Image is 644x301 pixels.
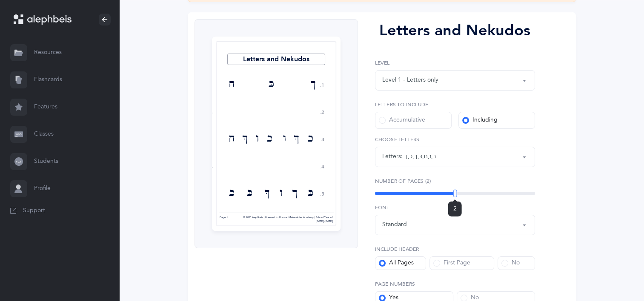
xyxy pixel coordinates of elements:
[375,215,535,235] button: Standard
[382,76,438,85] div: Level 1 - Letters only
[375,70,535,91] button: Level 1 - Letters only
[433,259,470,267] div: First Page
[375,59,535,67] label: Level
[601,258,634,291] iframe: Drift Widget Chat Controller
[501,259,520,267] div: No
[379,116,425,125] div: Accumulative
[375,19,535,42] div: Letters and Nekudos
[382,220,407,229] div: Standard
[375,101,535,108] label: Letters to include
[404,152,436,161] div: ב , ו , ח , כּ , ךּ , כ , ך
[375,147,535,167] button: ב, ו, ח, כּ, ךּ, כ, ך
[382,152,404,161] div: Letters:
[379,259,414,267] div: All Pages
[23,207,45,215] span: Support
[375,280,535,288] label: Page Numbers
[375,204,535,211] label: Font
[462,116,498,125] div: Including
[453,205,457,212] span: 2
[375,136,535,143] label: Choose letters
[375,177,535,185] label: Number of Pages (2)
[375,245,535,253] label: Include Header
